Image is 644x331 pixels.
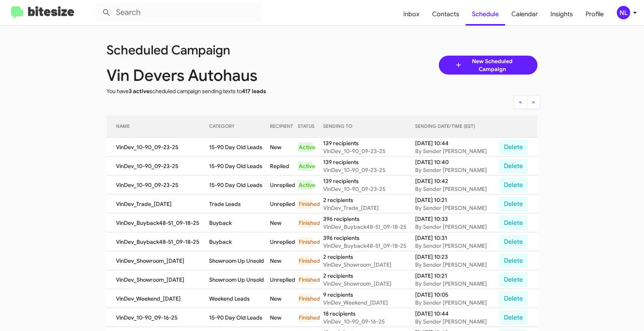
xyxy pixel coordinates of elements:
td: VinDev_10-90_09-16-25 [107,308,209,327]
div: [DATE] 10:42 [415,177,494,185]
a: Contacts [426,3,466,26]
nav: Page navigation example [514,95,540,109]
div: VinDev_Showroom_[DATE] [323,280,415,288]
span: 417 leads [242,88,266,95]
td: Replied [270,157,298,176]
button: Delete [499,234,528,249]
td: VinDev_Buyback48-51_09-18-25 [107,232,209,251]
td: VinDev_Buyback48-51_09-18-25 [107,213,209,232]
div: VinDev_Buyback48-51_09-18-25 [323,242,415,250]
td: VinDev_10-90_09-23-25 [107,138,209,157]
div: By Sender [PERSON_NAME] [415,299,494,307]
div: Finished [298,199,313,209]
th: CATEGORY [209,116,270,138]
button: Delete [499,215,528,230]
div: Active [298,142,313,152]
button: Delete [499,178,528,193]
div: VinDev_10-90_09-16-25 [323,318,415,325]
button: Delete [499,310,528,325]
td: VinDev_Showroom_[DATE] [107,270,209,289]
div: [DATE] 10:05 [415,291,494,299]
th: SENDING TO [323,116,415,138]
div: 2 recipients [323,253,415,261]
th: NAME [107,116,209,138]
a: Profile [579,3,610,26]
div: Finished [298,294,313,303]
span: » [532,98,535,105]
a: Inbox [397,3,426,26]
a: Schedule [466,3,505,26]
button: NL [610,6,635,19]
div: Scheduled Campaign [101,46,328,54]
div: VinDev_Showroom_[DATE] [323,261,415,269]
td: Showroom Up Unsold [209,270,270,289]
div: [DATE] 10:44 [415,310,494,318]
div: Finished [298,218,313,228]
td: VinDev_Trade_[DATE] [107,194,209,213]
div: By Sender [PERSON_NAME] [415,261,494,269]
td: 15-90 Day Old Leads [209,308,270,327]
div: 2 recipients [323,196,415,204]
div: [DATE] 10:23 [415,253,494,261]
th: STATUS [298,116,323,138]
div: You have scheduled campaign sending texts to [101,87,328,95]
a: Calendar [505,3,544,26]
div: VinDev_10-90_09-23-25 [323,166,415,174]
button: Delete [499,159,528,174]
td: Buyback [209,232,270,251]
td: 15-90 Day Old Leads [209,157,270,176]
td: VinDev_Showroom_[DATE] [107,251,209,270]
a: New Scheduled Campaign [439,56,538,75]
div: VinDev_Buyback48-51_09-18-25 [323,223,415,231]
td: Unreplied [270,270,298,289]
td: Unreplied [270,194,298,213]
td: 15-90 Day Old Leads [209,138,270,157]
div: 139 recipients [323,158,415,166]
button: Delete [499,253,528,268]
button: Delete [499,272,528,287]
div: 396 recipients [323,234,415,242]
a: Insights [544,3,579,26]
span: 3 active [129,88,150,95]
td: New [270,308,298,327]
div: By Sender [PERSON_NAME] [415,318,494,325]
div: [DATE] 10:21 [415,272,494,280]
td: Trade Leads [209,194,270,213]
td: Weekend Leads [209,289,270,308]
button: Delete [499,140,528,155]
td: VinDev_10-90_09-23-25 [107,176,209,194]
td: Buyback [209,213,270,232]
input: Search [95,3,261,22]
div: Finished [298,256,313,266]
div: Active [298,161,313,171]
button: Previous [514,95,527,109]
div: [DATE] 10:31 [415,234,494,242]
td: Unreplied [270,176,298,194]
div: By Sender [PERSON_NAME] [415,147,494,155]
button: Delete [499,291,528,306]
td: New [270,289,298,308]
div: NL [617,6,630,19]
button: Delete [499,196,528,211]
div: [DATE] 10:40 [415,158,494,166]
div: Finished [298,275,313,284]
th: RECIPIENT [270,116,298,138]
div: Finished [298,237,313,247]
td: VinDev_10-90_09-23-25 [107,157,209,176]
td: Unreplied [270,232,298,251]
div: 9 recipients [323,291,415,299]
td: New [270,251,298,270]
div: VinDev_Weekend_[DATE] [323,299,415,307]
div: [DATE] 10:21 [415,196,494,204]
td: New [270,213,298,232]
td: 15-90 Day Old Leads [209,176,270,194]
div: VinDev_Trade_[DATE] [323,204,415,212]
div: By Sender [PERSON_NAME] [415,280,494,288]
div: 139 recipients [323,139,415,147]
div: 396 recipients [323,215,415,223]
